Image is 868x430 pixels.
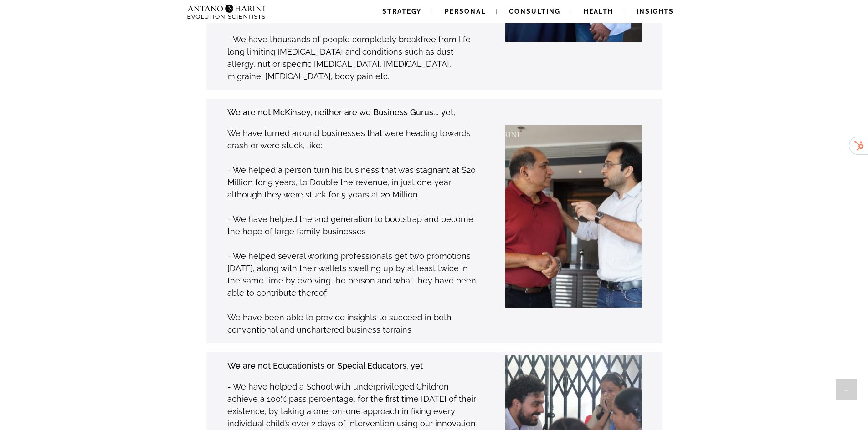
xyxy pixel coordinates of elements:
[227,250,477,299] p: - We helped several working professionals get two promotions [DATE], along with their wallets swe...
[227,164,477,201] p: - We helped a person turn his business that was stagnant at $20 Million for 5 years, to Double th...
[637,8,674,15] span: Insights
[227,127,477,152] p: We have turned around businesses that were heading towards crash or were stuck, like:
[227,361,423,370] strong: We are not Educationists or Special Educators, yet
[227,311,477,336] p: We have been able to provide insights to succeed in both conventional and unchartered business te...
[227,380,477,430] p: - We have helped a School with underprivileged Children achieve a 100% pass percentage, for the f...
[584,8,613,15] span: Health
[382,8,421,15] span: Strategy
[227,213,477,238] p: - We have helped the 2nd generation to bootstrap and become the hope of large family businesses
[445,8,486,15] span: Personal
[227,107,455,117] strong: We are not McKinsey, neither are we Business Gurus... yet,
[227,33,477,82] p: - We have thousands of people completely breakfree from life-long limiting [MEDICAL_DATA] and con...
[442,125,715,307] img: Janak-Neel
[509,8,560,15] span: Consulting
